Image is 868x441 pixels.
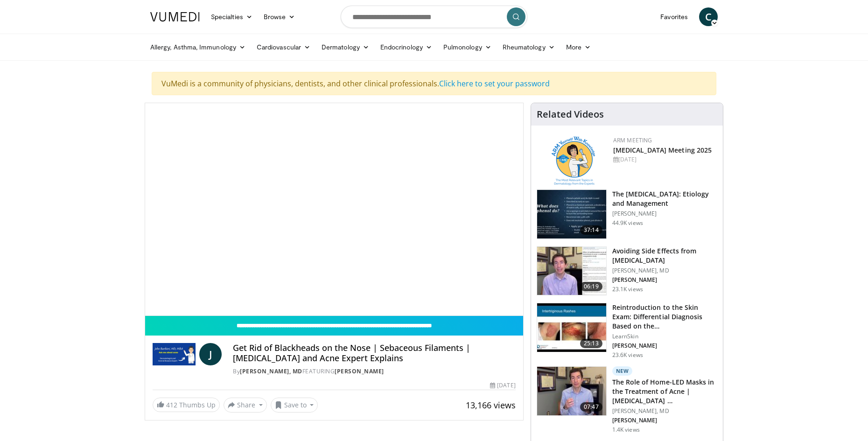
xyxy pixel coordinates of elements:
p: [PERSON_NAME] [612,276,717,284]
a: Browse [258,7,301,26]
div: [DATE] [613,155,715,164]
div: [DATE] [490,381,515,390]
a: 25:13 Reintroduction to the Skin Exam: Differential Diagnosis Based on the… LearnSkin [PERSON_NAM... [537,303,717,359]
p: 44.9K views [612,219,643,227]
span: 412 [166,400,177,409]
a: Pulmonology [438,38,497,56]
span: 25:13 [580,339,602,348]
p: 1.4K views [612,426,640,434]
div: VuMedi is a community of physicians, dentists, and other clinical professionals. [152,72,716,95]
p: [PERSON_NAME] [612,210,717,217]
a: Rheumatology [497,38,560,56]
a: 07:47 New The Role of Home-LED Masks in the Treatment of Acne | [MEDICAL_DATA] … [PERSON_NAME], M... [537,366,717,434]
p: [PERSON_NAME] [612,417,717,424]
a: C [699,7,718,26]
span: 13,166 views [466,399,516,411]
h3: The Role of Home-LED Masks in the Treatment of Acne | [MEDICAL_DATA] … [612,378,717,406]
img: 022c50fb-a848-4cac-a9d8-ea0906b33a1b.150x105_q85_crop-smart_upscale.jpg [537,303,606,352]
a: [PERSON_NAME] [335,367,384,375]
img: 6f9900f7-f6e7-4fd7-bcbb-2a1dc7b7d476.150x105_q85_crop-smart_upscale.jpg [537,247,606,295]
a: Specialties [205,7,258,26]
p: [PERSON_NAME], MD [612,407,717,415]
span: 07:47 [580,402,602,412]
button: Save to [271,398,318,413]
div: By FEATURING [233,367,515,376]
a: Cardiovascular [251,38,316,56]
input: Search topics, interventions [341,6,527,28]
img: c5af237d-e68a-4dd3-8521-77b3daf9ece4.150x105_q85_crop-smart_upscale.jpg [537,190,606,238]
a: 412 Thumbs Up [153,398,220,412]
a: 37:14 The [MEDICAL_DATA]: Etiology and Management [PERSON_NAME] 44.9K views [537,189,717,239]
a: [PERSON_NAME], MD [240,367,302,375]
p: 23.6K views [612,351,643,359]
a: Click here to set your password [439,78,550,89]
p: New [612,366,633,376]
img: bdc749e8-e5f5-404f-8c3a-bce07f5c1739.150x105_q85_crop-smart_upscale.jpg [537,367,606,415]
a: Dermatology [316,38,375,56]
img: John Barbieri, MD [153,343,196,365]
img: VuMedi Logo [150,12,200,21]
p: [PERSON_NAME], MD [612,267,717,274]
span: 37:14 [580,225,602,235]
h3: The [MEDICAL_DATA]: Etiology and Management [612,189,717,208]
img: 89a28c6a-718a-466f-b4d1-7c1f06d8483b.png.150x105_q85_autocrop_double_scale_upscale_version-0.2.png [552,136,595,185]
button: Share [224,398,267,413]
p: [PERSON_NAME] [612,342,717,350]
h4: Get Rid of Blackheads on the Nose | Sebaceous Filaments | [MEDICAL_DATA] and Acne Expert Explains [233,343,515,363]
a: Endocrinology [375,38,438,56]
video-js: Video Player [145,103,523,316]
a: 06:19 Avoiding Side Effects from [MEDICAL_DATA] [PERSON_NAME], MD [PERSON_NAME] 23.1K views [537,246,717,296]
h4: Related Videos [537,109,604,120]
p: LearnSkin [612,333,717,340]
a: [MEDICAL_DATA] Meeting 2025 [613,146,712,154]
a: Favorites [655,7,693,26]
h3: Reintroduction to the Skin Exam: Differential Diagnosis Based on the… [612,303,717,331]
a: More [560,38,596,56]
span: 06:19 [580,282,602,291]
h3: Avoiding Side Effects from [MEDICAL_DATA] [612,246,717,265]
a: ARM Meeting [613,136,652,144]
a: Allergy, Asthma, Immunology [145,38,251,56]
a: J [199,343,222,365]
p: 23.1K views [612,286,643,293]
